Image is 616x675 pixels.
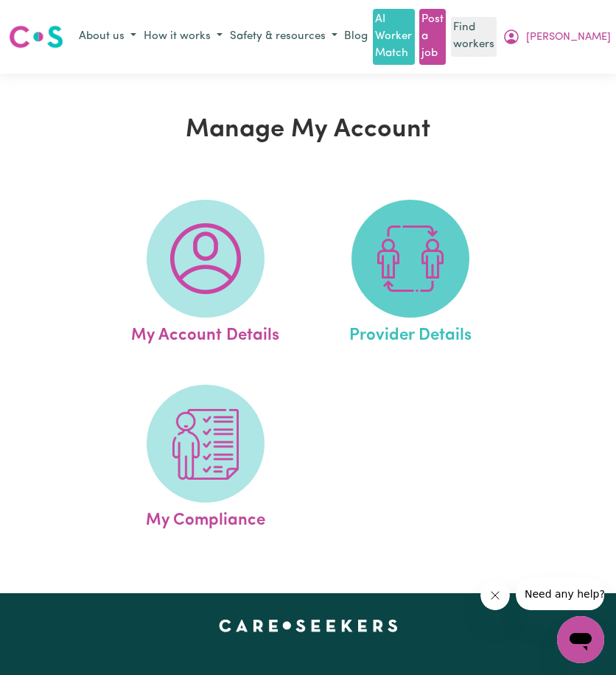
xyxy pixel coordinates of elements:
[9,10,89,22] span: Need any help?
[226,25,341,49] button: Safety & resources
[107,200,304,349] a: My Account Details
[349,318,472,349] span: Provider Details
[9,20,63,54] a: Careseekers logo
[419,9,446,65] a: Post a job
[451,17,497,57] a: Find workers
[75,25,140,49] button: About us
[219,620,398,632] a: Careseekers home page
[341,26,371,49] a: Blog
[373,9,414,65] a: AI Worker Match
[516,578,604,610] iframe: Message from company
[557,616,604,663] iframe: Button to launch messaging window
[9,24,63,50] img: Careseekers logo
[140,25,226,49] button: How it works
[107,385,304,534] a: My Compliance
[312,200,509,349] a: Provider Details
[60,115,556,145] h1: Manage My Account
[499,24,615,49] button: My Account
[146,503,265,534] span: My Compliance
[480,581,510,610] iframe: Close message
[131,318,279,349] span: My Account Details
[526,29,611,46] span: [PERSON_NAME]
